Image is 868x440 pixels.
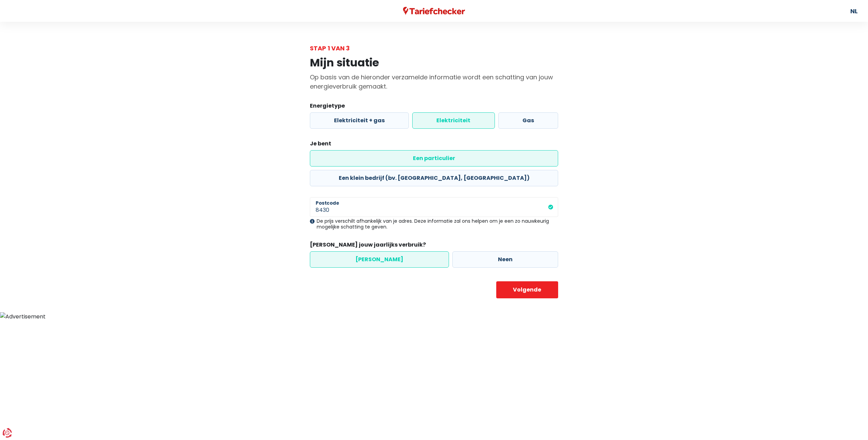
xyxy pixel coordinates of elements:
[498,112,558,129] label: Gas
[310,251,449,268] label: [PERSON_NAME]
[310,197,558,217] input: 1000
[310,56,558,69] h1: Mijn situatie
[403,7,465,15] img: Tariefchecker logo
[310,44,558,53] div: Stap 1 van 3
[310,170,558,186] label: Een klein bedrijf (bv. [GEOGRAPHIC_DATA], [GEOGRAPHIC_DATA])
[310,140,558,150] legend: Je bent
[310,112,409,129] label: Elektriciteit + gas
[310,150,558,167] label: Een particulier
[412,112,495,129] label: Elektriciteit
[496,281,558,298] button: Volgende
[310,102,558,112] legend: Energietype
[452,251,558,268] label: Neen
[310,218,558,230] div: De prijs verschilt afhankelijk van je adres. Deze informatie zal ons helpen om je een zo nauwkeur...
[310,241,558,251] legend: [PERSON_NAME] jouw jaarlijks verbruik?
[310,73,558,91] p: Op basis van de hieronder verzamelde informatie wordt een schatting van jouw energieverbruik gema...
